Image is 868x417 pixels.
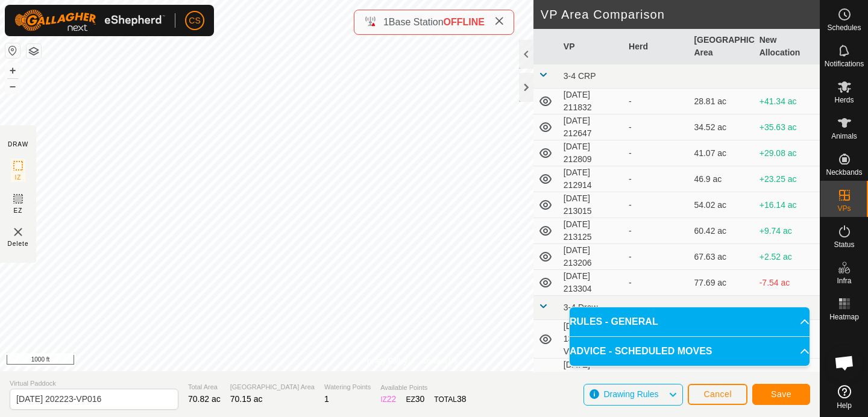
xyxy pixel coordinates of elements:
[10,378,178,389] span: Virtual Paddock
[689,89,754,114] td: 28.81 ac
[629,95,684,108] div: -
[629,251,684,263] div: -
[15,173,22,182] span: IZ
[755,192,820,218] td: +16.14 ac
[629,121,684,134] div: -
[14,206,23,215] span: EZ
[415,394,425,404] span: 30
[755,29,820,64] th: New Allocation
[559,89,624,114] td: [DATE] 211832
[629,199,684,212] div: -
[559,270,624,296] td: [DATE] 213304
[559,166,624,192] td: [DATE] 212914
[831,133,857,140] span: Animals
[406,393,424,406] div: EZ
[8,140,28,149] div: DRAW
[380,383,466,393] span: Available Points
[837,277,851,284] span: Infra
[188,382,221,392] span: Total Area
[689,218,754,244] td: 60.42 ac
[603,389,658,399] span: Drawing Rules
[837,205,851,212] span: VPs
[689,140,754,166] td: 41.07 ac
[559,244,624,270] td: [DATE] 213206
[570,307,810,336] p-accordion-header: RULES - GENERAL
[689,244,754,270] td: 67.63 ac
[689,192,754,218] td: 54.02 ac
[14,10,165,31] img: Gallagher Logo
[755,244,820,270] td: +2.52 ac
[27,44,41,58] button: Map Layers
[559,114,624,140] td: [DATE] 212647
[383,17,389,27] span: 1
[755,166,820,192] td: +23.25 ac
[380,393,396,406] div: IZ
[189,14,200,27] span: CS
[559,29,624,64] th: VP
[689,29,754,64] th: [GEOGRAPHIC_DATA] Area
[689,114,754,140] td: 34.52 ac
[689,270,754,296] td: 77.69 ac
[389,17,444,27] span: Base Station
[825,60,864,67] span: Notifications
[570,315,658,329] span: RULES - GENERAL
[324,394,329,404] span: 1
[834,96,854,104] span: Herds
[829,313,859,321] span: Heatmap
[629,371,684,384] div: -
[5,79,20,93] button: –
[559,359,624,397] td: [DATE] 133614-VP002
[834,241,854,248] span: Status
[457,394,467,404] span: 38
[444,17,485,27] span: OFFLINE
[689,166,754,192] td: 46.9 ac
[5,43,20,58] button: Reset Map
[755,89,820,114] td: +41.34 ac
[559,192,624,218] td: [DATE] 213015
[755,140,820,166] td: +29.08 ac
[564,71,596,81] span: 3-4 CRP
[755,218,820,244] td: +9.74 ac
[5,63,20,78] button: +
[11,225,25,239] img: VP
[559,320,624,359] td: [DATE] 133614-VP001
[570,344,712,359] span: ADVICE - SCHEDULED MOVES
[755,114,820,140] td: +35.63 ac
[688,384,747,405] button: Cancel
[230,382,315,392] span: [GEOGRAPHIC_DATA] Area
[827,24,861,31] span: Schedules
[629,147,684,160] div: -
[387,394,397,404] span: 22
[541,7,820,22] h2: VP Area Comparison
[629,277,684,289] div: -
[629,225,684,237] div: -
[820,380,868,414] a: Help
[629,173,684,186] div: -
[826,169,862,176] span: Neckbands
[324,382,371,392] span: Watering Points
[570,337,810,366] p-accordion-header: ADVICE - SCHEDULED MOVES
[755,270,820,296] td: -7.54 ac
[564,303,598,312] span: 3-4 Draw
[188,394,221,404] span: 70.82 ac
[752,384,810,405] button: Save
[8,239,29,248] span: Delete
[422,356,458,366] a: Contact Us
[771,389,791,399] span: Save
[559,218,624,244] td: [DATE] 213125
[559,140,624,166] td: [DATE] 212809
[434,393,466,406] div: TOTAL
[703,389,732,399] span: Cancel
[624,29,689,64] th: Herd
[362,356,407,366] a: Privacy Policy
[837,402,852,409] span: Help
[826,345,863,381] div: Open chat
[230,394,263,404] span: 70.15 ac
